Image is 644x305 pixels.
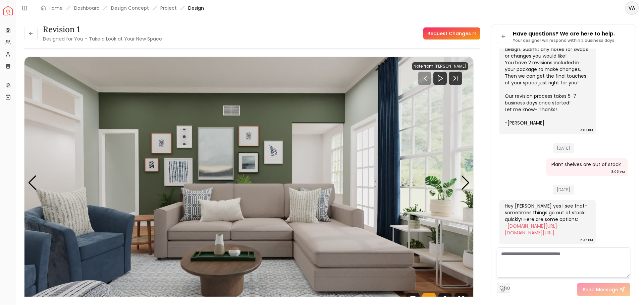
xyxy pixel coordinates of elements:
svg: Play [436,74,444,82]
nav: breadcrumb [41,5,204,11]
h3: Revision 1 [43,24,162,35]
span: [DATE] [553,185,574,195]
a: Dashboard [74,5,100,11]
div: 8:05 PM [611,168,625,175]
div: Plant shelves are out of stock [551,161,621,168]
img: Spacejoy Logo [3,6,13,15]
div: 4:07 PM [580,127,593,134]
p: Have questions? We are here to help. [513,30,615,38]
small: Designed for You – Take a Look at Your New Space [43,35,162,42]
a: Project [160,5,177,11]
div: 5:47 PM [580,237,593,243]
a: [DOMAIN_NAME][URL] [505,229,554,236]
span: [DATE] [553,143,574,153]
svg: Next Track [449,72,462,85]
a: Request Changes [423,27,480,40]
a: [DOMAIN_NAME][URL] [507,223,557,229]
span: VA [626,2,638,14]
div: Note from [PERSON_NAME] [412,62,468,70]
div: Hey [PERSON_NAME] yes I see that- sometimes things go out of stock quickly! Here are some options... [505,203,589,236]
a: Home [49,5,63,11]
button: VA [625,1,639,15]
div: Next slide [461,175,470,190]
p: Your designer will respond within 2 business days. [513,38,615,43]
div: Previous slide [28,175,37,190]
a: Spacejoy [3,6,13,15]
li: Design Concept [111,5,149,11]
span: Design [188,5,204,11]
